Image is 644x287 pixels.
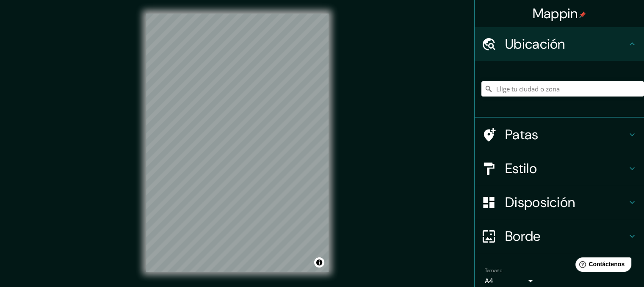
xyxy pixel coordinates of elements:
iframe: Lanzador de widgets de ayuda [569,254,635,278]
div: Borde [475,219,644,253]
font: Mappin [533,5,578,22]
div: Estilo [475,152,644,185]
font: Patas [505,126,539,143]
font: Borde [505,227,541,245]
font: Ubicación [505,35,565,53]
div: Disposición [475,185,644,219]
font: Estilo [505,160,537,177]
canvas: Mapa [146,14,329,272]
div: Patas [475,118,644,152]
font: Tamaño [485,267,502,274]
font: A4 [485,276,493,285]
input: Elige tu ciudad o zona [481,81,644,97]
font: Disposición [505,193,575,211]
button: Activar o desactivar atribución [314,257,324,268]
img: pin-icon.png [579,11,586,18]
div: Ubicación [475,27,644,61]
